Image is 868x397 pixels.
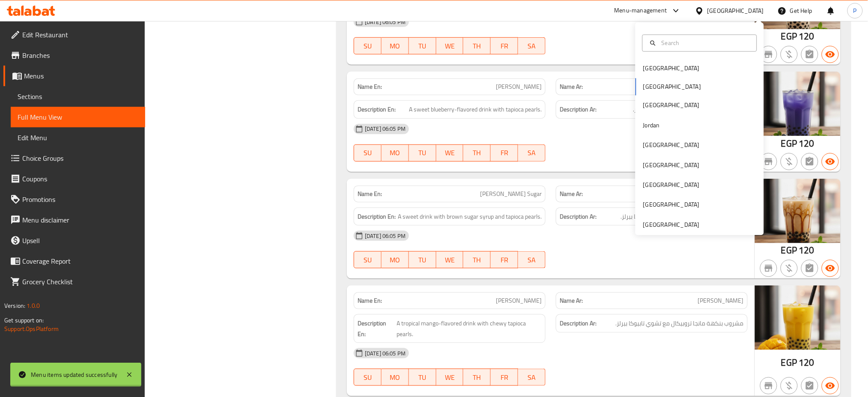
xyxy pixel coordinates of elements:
a: Full Menu View [11,107,145,127]
span: FR [494,254,515,266]
span: [PERSON_NAME] Sugar [480,189,542,198]
strong: Description En: [358,211,396,222]
div: [GEOGRAPHIC_DATA] [643,64,700,73]
span: [PERSON_NAME] [496,82,542,91]
button: Not branch specific item [760,377,777,394]
button: Not has choices [801,153,818,170]
strong: Name Ar: [560,189,583,198]
span: Grocery Checklist [22,277,138,287]
span: Promotions [22,194,138,205]
span: TU [412,371,433,384]
span: Edit Restaurant [22,30,138,40]
img: Boba_Brown_Sugar638931074721300953.jpg [755,179,841,243]
button: FR [491,251,518,268]
button: MO [382,144,409,162]
span: TH [467,254,487,266]
a: Grocery Checklist [3,271,145,292]
span: TU [412,147,433,159]
button: SU [354,251,382,268]
button: TU [409,251,436,268]
span: Coupons [22,174,138,184]
button: SU [354,37,382,54]
div: Jordan [643,120,660,130]
button: Purchased item [781,260,798,277]
button: Purchased item [781,153,798,170]
a: Menu disclaimer [3,210,145,230]
img: Boba_Blueberry638931074725770384.jpg [755,72,841,136]
span: TU [412,40,433,52]
span: [DATE] 06:05 PM [361,18,409,26]
img: Boba_Mango638931074730430499.jpg [755,286,841,350]
span: TH [467,371,487,384]
span: Branches [22,50,138,60]
button: TH [463,369,491,386]
button: MO [382,37,409,54]
strong: Description Ar: [560,211,597,222]
span: 120 [799,28,814,45]
button: FR [491,144,518,162]
span: مشروب بنكهة التوت الأزرق مع التابيوكا بيرلز. [633,104,744,115]
button: SA [518,144,546,162]
a: Branches [3,45,145,66]
span: [DATE] 06:05 PM [361,125,409,133]
span: SU [358,147,378,159]
a: Upsell [3,230,145,251]
span: [PERSON_NAME] [698,296,744,305]
span: SA [522,371,542,384]
button: TH [463,251,491,268]
a: Promotions [3,189,145,210]
span: WE [440,40,460,52]
span: A tropical mango-flavored drink with chewy tapioca pearls. [397,318,542,339]
span: FR [494,147,515,159]
strong: Description En: [358,318,395,339]
div: [GEOGRAPHIC_DATA] [643,180,700,190]
button: TU [409,144,436,162]
span: WE [440,371,460,384]
span: SA [522,254,542,266]
span: FR [494,371,515,384]
input: Search [658,38,752,48]
span: WE [440,254,460,266]
span: EGP [781,242,797,259]
button: Available [822,46,839,63]
button: SA [518,37,546,54]
button: Available [822,260,839,277]
button: FR [491,37,518,54]
button: Purchased item [781,46,798,63]
div: [GEOGRAPHIC_DATA] [643,200,700,210]
a: Choice Groups [3,148,145,168]
span: SU [358,40,378,52]
button: SU [354,369,382,386]
strong: Description Ar: [560,318,597,329]
span: [PERSON_NAME] [496,296,542,305]
button: SA [518,251,546,268]
span: MO [385,40,406,52]
span: مشروب بنكهة مانجا تروبيكال مع تشوي تابيوكا بيرلز. [616,318,744,329]
span: FR [494,40,515,52]
button: MO [382,251,409,268]
button: WE [436,251,464,268]
span: Choice Groups [22,153,138,163]
button: WE [436,369,464,386]
span: TH [467,147,487,159]
div: Menu items updated successfully [31,370,117,379]
button: WE [436,37,464,54]
button: Not has choices [801,260,818,277]
span: [DATE] 06:05 PM [361,232,409,240]
span: A sweet blueberry-flavored drink with tapioca pearls. [409,104,542,115]
div: [GEOGRAPHIC_DATA] [643,220,700,229]
span: SA [522,147,542,159]
a: Coverage Report [3,251,145,271]
a: Menus [3,66,145,86]
span: Coverage Report [22,256,138,266]
a: Edit Menu [11,127,145,148]
span: SU [358,254,378,266]
span: Sections [18,91,138,102]
a: Edit Restaurant [3,24,145,45]
button: Not has choices [801,377,818,394]
strong: Name Ar: [560,296,583,305]
div: [GEOGRAPHIC_DATA] [643,101,700,110]
button: WE [436,144,464,162]
button: Not branch specific item [760,153,777,170]
span: مشروب حلو مع شراب السكر البني و التابيوكا بيرلز. [621,211,744,222]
